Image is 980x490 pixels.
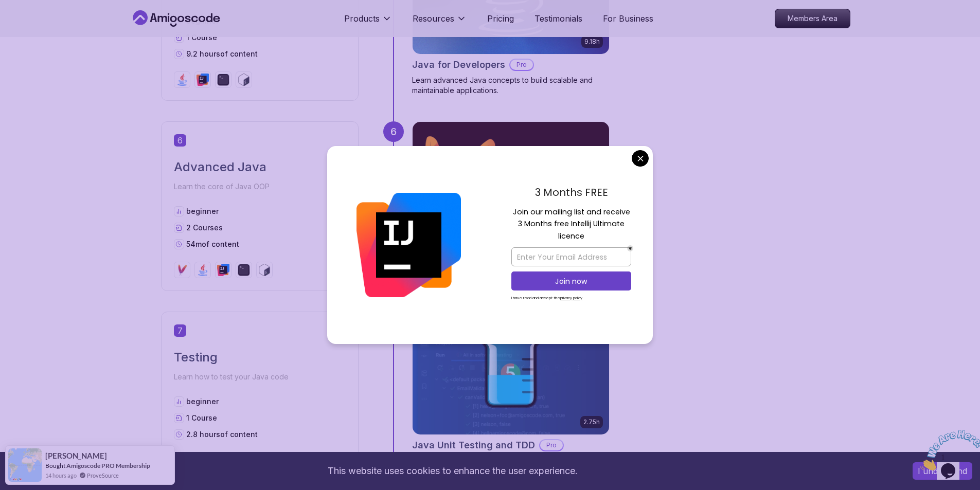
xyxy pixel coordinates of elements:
[197,264,209,276] img: java logo
[4,4,8,13] span: 1
[487,12,514,25] a: Pricing
[383,121,404,142] div: 6
[186,396,219,407] p: beginner
[412,312,610,486] a: Java Unit Testing and TDD card2.75hNEWJava Unit Testing and TDDProMaster Java Unit Testing and Te...
[186,33,217,42] span: 1 Course
[174,179,346,194] p: Learn the core of Java OOP
[510,60,533,70] p: Pro
[258,264,271,276] img: bash logo
[176,74,188,86] img: java logo
[775,9,850,28] a: Members Area
[87,471,119,480] a: ProveSource
[45,462,65,469] span: Bought
[174,134,186,147] span: 6
[413,12,467,33] button: Resources
[344,12,392,33] button: Products
[197,74,209,86] img: intellij logo
[584,38,600,46] p: 9.18h
[8,448,42,482] img: provesource social proof notification image
[413,312,609,434] img: Java Unit Testing and TDD card
[186,429,258,440] p: 2.8 hours of content
[540,440,563,450] p: Pro
[4,4,68,45] img: Chat attention grabber
[217,74,229,86] img: terminal logo
[174,349,346,366] h2: Testing
[238,264,250,276] img: terminal logo
[775,9,850,28] p: Members Area
[913,462,972,480] button: Accept cookies
[413,12,454,25] p: Resources
[344,12,380,25] p: Products
[916,426,980,475] iframe: chat widget
[66,462,150,469] a: Amigoscode PRO Membership
[186,223,223,232] span: 2 Courses
[8,460,897,482] div: This website uses cookies to enhance the user experience.
[413,122,609,244] img: Maven Essentials card
[534,12,582,25] a: Testimonials
[412,75,610,96] p: Learn advanced Java concepts to build scalable and maintainable applications.
[583,418,600,426] p: 2.75h
[186,206,219,216] p: beginner
[603,12,653,25] a: For Business
[45,471,77,480] span: 14 hours ago
[238,74,250,86] img: bash logo
[176,264,188,276] img: maven logo
[217,264,229,276] img: intellij logo
[412,438,535,452] h2: Java Unit Testing and TDD
[174,370,346,384] p: Learn how to test your Java code
[174,324,186,337] span: 7
[186,413,217,422] span: 1 Course
[45,451,107,460] span: [PERSON_NAME]
[186,239,239,249] p: 54m of content
[186,49,258,59] p: 9.2 hours of content
[412,58,505,72] h2: Java for Developers
[412,121,610,286] a: Maven Essentials card54mMaven EssentialsProLearn how to use Maven to build and manage your Java p...
[174,159,346,175] h2: Advanced Java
